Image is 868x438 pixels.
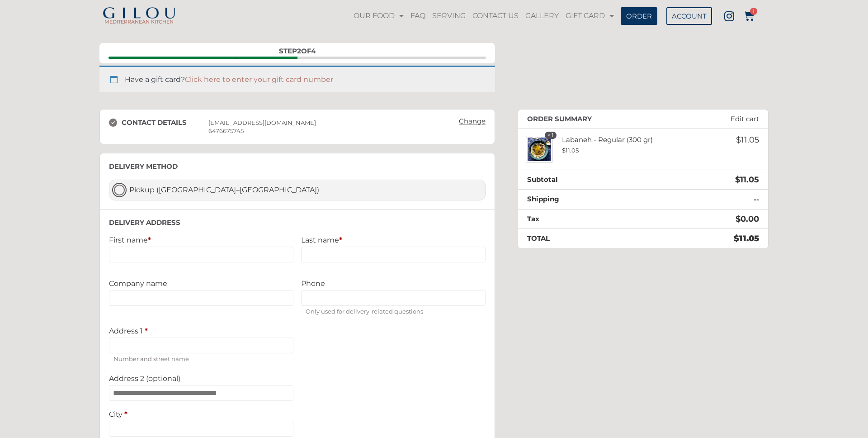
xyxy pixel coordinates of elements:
section: Contact details [99,109,495,144]
label: First name [109,236,293,244]
div: Labaneh - Regular (300 gr) [553,136,695,154]
label: City [109,410,293,419]
label: Company name [109,279,293,288]
div: Step of [108,48,486,54]
td: -- [652,190,768,209]
a: Change: Contact details [454,115,490,128]
bdi: 11.05 [562,147,579,154]
span: Delivery / Pickup address [203,57,297,59]
a: FAQ [408,5,428,26]
bdi: 11.05 [736,135,759,145]
th: Tax [518,209,652,229]
h3: Order summary [527,115,592,123]
th: Total [518,229,652,248]
a: Edit cart [726,115,764,123]
span: Number and street name [109,353,293,365]
label: Phone [301,279,486,288]
strong: × 1 [545,132,557,139]
label: Address 1 [109,327,293,335]
abbr: required [124,410,127,419]
span: $ [736,135,741,145]
h3: Delivery method [109,162,486,171]
span: Pickup ([GEOGRAPHIC_DATA]–[GEOGRAPHIC_DATA]) [129,185,481,195]
h3: Delivery address [109,219,486,227]
div: 6476675745 [208,127,449,135]
span: 2 [297,47,301,55]
a: ORDER [621,7,657,25]
div: [EMAIL_ADDRESS][DOMAIN_NAME] [208,119,449,127]
a: GALLERY [523,5,561,26]
span: (optional) [146,374,180,383]
span: ORDER [626,13,652,19]
bdi: 11.05 [735,175,759,185]
label: Address 2 [109,374,293,383]
span: Contact details [108,57,203,59]
a: SERVING [430,5,468,26]
bdi: 0.00 [736,214,759,224]
nav: Menu [350,5,617,26]
span: 1 [750,8,757,15]
bdi: 11.05 [734,233,759,243]
label: Last name [301,236,486,244]
h3: Contact details [109,119,208,127]
a: CONTACT US [470,5,521,26]
span: $ [735,175,740,185]
abbr: required [145,327,148,335]
div: Have a gift card? [99,66,495,92]
h2: MEDITERRANEAN KITCHEN [99,19,179,24]
span: $ [736,214,741,224]
a: GIFT CARD [563,5,616,26]
img: Labaneh [526,136,553,163]
th: Shipping [518,190,652,209]
a: Click here to enter your gift card number [185,75,333,84]
img: Gilou Logo [102,7,176,20]
span: $ [734,233,739,243]
th: Subtotal [518,170,652,190]
span: Only used for delivery-related questions [301,306,486,318]
span: ACCOUNT [672,13,707,19]
span: 4 [311,47,316,55]
a: OUR FOOD [351,5,406,26]
a: ACCOUNT [666,7,712,25]
a: 1 [744,10,755,21]
span: $ [562,147,566,154]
